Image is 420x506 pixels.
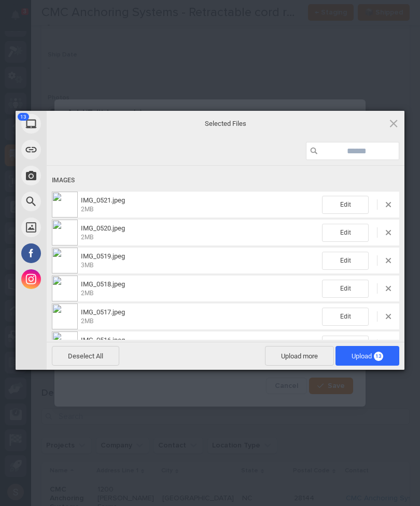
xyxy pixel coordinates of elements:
[81,308,125,316] span: IMG_0517.jpeg
[16,137,140,163] div: Link (URL)
[322,224,369,242] span: Edit
[52,346,119,366] span: Deselect All
[52,248,78,273] img: 9fa0b4fb-df06-476e-81bc-5c97ac2ff328
[78,196,322,213] span: IMG_0521.jpeg
[374,352,383,361] span: 13
[122,119,329,128] span: Selected Files
[388,118,399,129] span: Click here or hit ESC to close picker
[335,346,399,366] span: Upload
[81,280,125,288] span: IMG_0518.jpeg
[52,220,78,245] img: dbdd62a4-91ac-4cea-994b-b913d5436e83
[78,280,322,297] span: IMG_0518.jpeg
[52,192,78,218] img: 7d044b31-198e-411d-b503-92e31f2b12ea
[322,196,369,214] span: Edit
[52,171,399,190] div: Images
[16,266,140,292] div: Instagram
[78,308,322,325] span: IMG_0517.jpeg
[81,290,93,297] span: 2MB
[16,240,140,266] div: Facebook
[52,276,78,301] img: db174cb9-8443-4d6a-b485-12d5de8e03fc
[16,111,140,137] div: My Device
[78,224,322,241] span: IMG_0520.jpeg
[81,196,125,204] span: IMG_0521.jpeg
[81,234,93,241] span: 2MB
[322,336,369,354] span: Edit
[322,280,369,298] span: Edit
[78,336,322,353] span: IMG_0516.jpeg
[16,214,140,240] div: Unsplash
[265,346,334,366] span: Upload more
[322,308,369,326] span: Edit
[16,163,140,189] div: Take Photo
[78,252,322,269] span: IMG_0519.jpeg
[81,252,125,260] span: IMG_0519.jpeg
[322,252,369,270] span: Edit
[52,331,78,357] img: ec795774-d48e-458b-894c-6f5a3e91d829
[18,113,29,121] span: 13
[81,336,125,344] span: IMG_0516.jpeg
[81,262,93,269] span: 3MB
[16,189,140,214] div: Web Search
[52,303,78,329] img: 03bb4e65-638e-4000-9b6a-9867f6d97f8d
[81,224,125,232] span: IMG_0520.jpeg
[81,206,93,213] span: 2MB
[352,352,383,360] span: Upload
[81,317,93,325] span: 2MB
